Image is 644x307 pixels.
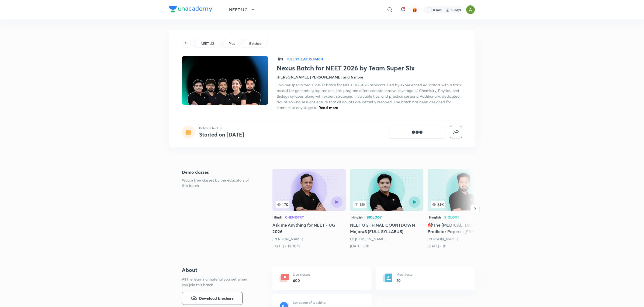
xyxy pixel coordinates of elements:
[367,216,382,219] div: Biology
[410,5,419,14] button: avatar
[272,214,283,220] div: Hindi
[277,56,284,62] span: हिN
[293,278,310,283] h6: 600
[182,169,255,175] h5: Demo classes
[272,243,346,249] div: 6th Aug • 1h 30m
[466,5,475,14] img: Ajay A
[286,57,323,61] p: Full Syllabus Batch
[277,74,363,80] h4: [PERSON_NAME], [PERSON_NAME] and 6 more
[200,41,215,46] a: NEET UG
[396,278,412,283] h6: 20
[350,169,423,249] a: NEET UG : FINAL COUNTDOWN Major#3 (FULL SYLLABUS)
[350,236,385,241] a: Dr [PERSON_NAME]
[350,236,423,242] div: Dr Amit Gupta
[350,169,423,249] a: 1.1KHinglishBiologyNEET UG : FINAL COUNTDOWN Major#3 (FULL SYLLABUS)Dr [PERSON_NAME][DATE] • 2h
[248,41,262,46] a: Batches
[350,243,423,249] div: 12th Apr • 2h
[199,126,244,131] p: Batch Schedule
[199,131,244,138] h4: Started on [DATE]
[276,201,289,208] span: 1.7K
[181,56,269,105] img: Thumbnail
[428,236,501,242] div: Pranav Pundarik
[249,41,261,46] p: Batches
[169,6,212,14] a: Company Logo
[396,272,412,277] p: Mock tests
[431,201,445,208] span: 2.9K
[350,214,365,220] div: Hinglish
[228,41,236,46] a: Plus
[182,266,255,274] h4: About
[428,236,458,241] a: [PERSON_NAME]
[277,82,462,110] span: Join our specialized Class 12 batch for NEET UG 2026 aspirants. Led by experienced educators with...
[182,276,251,288] p: All the learning material you get when you join this batch
[428,222,501,235] h5: 🎯The [MEDICAL_DATA] I NEET Predictor Papers I [PERSON_NAME]
[272,169,346,249] a: Ask me Anything for NEET - UG 2026
[272,169,346,249] a: 1.7KHindiChemistryAsk me Anything for NEET - UG 2026[PERSON_NAME][DATE] • 1h 30m
[199,295,234,301] span: Download brochure
[293,272,310,277] p: Live classes
[285,216,304,219] div: Chemistry
[293,300,326,305] p: Language of teaching
[389,126,445,139] button: [object Object]
[350,222,423,235] h5: NEET UG : FINAL COUNTDOWN Major#3 (FULL SYLLABUS)
[428,169,501,249] a: 2.9KHinglishBiology🎯The [MEDICAL_DATA] I NEET Predictor Papers I [PERSON_NAME][PERSON_NAME][DATE]...
[318,105,338,110] span: Read more
[182,292,243,305] button: Download brochure
[353,201,366,208] span: 1.1K
[428,243,501,249] div: 17th Apr • 1h
[169,6,212,12] img: Company Logo
[445,7,450,12] img: streak
[272,236,346,242] div: Ramesh Sharda
[412,7,417,12] img: avatar
[277,64,462,72] h1: Nexus Batch for NEET 2026 by Team Super Six
[428,169,501,249] a: 🎯The HMS I NEET Predictor Papers I Pranav Pundarik
[229,41,235,46] p: Plus
[201,41,214,46] p: NEET UG
[226,4,259,15] button: NEET UG
[182,178,255,188] p: Watch free classes by the educators of this batch
[272,222,346,235] h5: Ask me Anything for NEET - UG 2026
[428,214,442,220] div: Hinglish
[272,236,303,241] a: [PERSON_NAME]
